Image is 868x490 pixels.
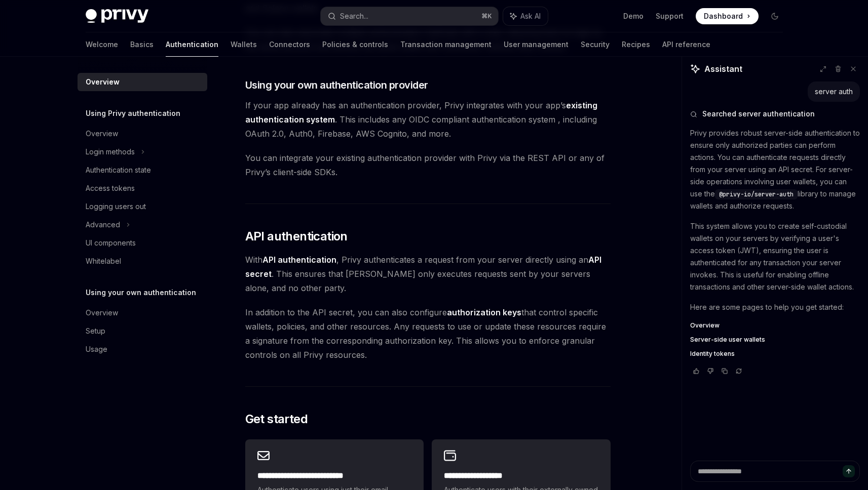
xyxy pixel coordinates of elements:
[400,32,492,57] a: Transaction management
[245,151,611,179] span: You can integrate your existing authentication provider with Privy via the REST API or any of Pri...
[447,307,521,317] strong: authorization keys
[245,78,428,92] span: Using your own authentication provider
[86,219,120,231] div: Advanced
[767,8,783,24] button: Toggle dark mode
[690,350,860,358] a: Identity tokens
[78,304,207,322] a: Overview
[340,10,368,22] div: Search...
[481,12,492,20] span: ⌘ K
[86,307,118,319] div: Overview
[245,305,611,362] span: In addition to the API secret, you can also configure that control specific wallets, policies, an...
[690,321,860,330] a: Overview
[656,11,684,21] a: Support
[623,11,644,21] a: Demo
[815,87,853,97] div: server auth
[86,9,148,23] img: dark logo
[690,336,765,344] span: Server-side user wallets
[520,11,541,21] span: Ask AI
[622,32,650,57] a: Recipes
[166,32,218,57] a: Authentication
[843,465,855,477] button: Send message
[78,234,207,252] a: UI components
[86,164,151,176] div: Authentication state
[321,7,498,25] button: Search...⌘K
[86,146,135,158] div: Login methods
[86,128,118,140] div: Overview
[581,32,610,57] a: Security
[86,32,118,57] a: Welcome
[690,220,860,293] p: This system allows you to create self-custodial wallets on your servers by verifying a user's acc...
[690,301,860,313] p: Here are some pages to help you get started:
[504,32,569,57] a: User management
[690,321,720,330] span: Overview
[503,7,548,25] button: Ask AI
[719,190,794,198] span: @privy-io/server-auth
[78,161,207,179] a: Authentication state
[245,228,348,244] span: API authentication
[702,109,815,119] span: Searched server authentication
[86,200,146,213] div: Logging users out
[78,179,207,197] a: Access tokens
[269,32,310,57] a: Connectors
[86,343,107,355] div: Usage
[245,98,611,141] span: If your app already has an authentication provider, Privy integrates with your app’s . This inclu...
[704,11,743,21] span: Dashboard
[86,325,105,337] div: Setup
[78,197,207,216] a: Logging users out
[245,253,611,295] span: With , Privy authenticates a request from your server directly using an . This ensures that [PERS...
[130,32,154,57] a: Basics
[78,340,207,358] a: Usage
[86,107,180,119] h5: Using Privy authentication
[690,127,860,212] p: Privy provides robust server-side authentication to ensure only authorized parties can perform ac...
[86,182,135,194] div: Access tokens
[322,32,388,57] a: Policies & controls
[696,8,759,24] a: Dashboard
[690,109,860,119] button: Searched server authentication
[86,76,120,88] div: Overview
[704,63,742,75] span: Assistant
[78,322,207,340] a: Setup
[662,32,710,57] a: API reference
[245,411,308,427] span: Get started
[78,252,207,270] a: Whitelabel
[231,32,257,57] a: Wallets
[86,255,121,267] div: Whitelabel
[78,73,207,91] a: Overview
[690,336,860,344] a: Server-side user wallets
[78,125,207,143] a: Overview
[690,350,735,358] span: Identity tokens
[262,255,336,265] strong: API authentication
[86,237,136,249] div: UI components
[86,287,196,299] h5: Using your own authentication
